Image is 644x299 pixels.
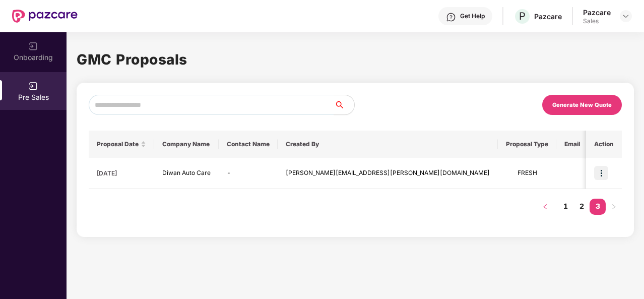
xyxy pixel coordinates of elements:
th: Proposal Type [498,131,556,158]
a: 3 [590,199,606,214]
div: Pazcare [583,8,611,17]
img: New Pazcare Logo [12,10,78,23]
div: Pazcare [534,12,562,21]
th: Action [586,131,622,158]
img: svg+xml;base64,PHN2ZyB3aWR0aD0iMjAiIGhlaWdodD0iMjAiIHZpZXdCb3g9IjAgMCAyMCAyMCIgZmlsbD0ibm9uZSIgeG... [28,41,38,51]
span: search [334,101,354,109]
div: Generate New Quote [552,101,612,108]
img: svg+xml;base64,PHN2ZyB3aWR0aD0iMjAiIGhlaWdodD0iMjAiIHZpZXdCb3g9IjAgMCAyMCAyMCIgZmlsbD0ibm9uZSIgeG... [28,81,38,91]
span: right [611,204,617,210]
span: Proposal Date [97,140,139,148]
th: Company Name [154,131,219,158]
li: 1 [557,199,573,215]
th: Proposal Date [89,131,154,158]
button: right [606,199,622,215]
button: search [334,95,355,115]
h1: GMC Proposals [77,48,634,71]
a: 2 [573,199,590,214]
th: Email [556,131,588,158]
img: svg+xml;base64,PHN2ZyBpZD0iSGVscC0zMngzMiIgeG1sbnM9Imh0dHA6Ly93d3cudzMub3JnLzIwMDAvc3ZnIiB3aWR0aD... [446,12,456,22]
img: icon [594,166,608,180]
span: left [542,204,548,210]
div: FRESH [506,168,548,178]
img: svg+xml;base64,PHN2ZyBpZD0iRHJvcGRvd24tMzJ4MzIiIHhtbG5zPSJodHRwOi8vd3d3LnczLm9yZy8yMDAwL3N2ZyIgd2... [622,12,630,20]
div: Sales [583,17,611,25]
li: Previous Page [537,199,553,215]
div: Get Help [460,12,485,20]
div: [DATE] [97,169,146,177]
td: Diwan Auto Care [154,158,219,189]
li: 3 [590,199,606,215]
li: 2 [573,199,590,215]
span: P [519,10,526,22]
span: - [227,169,231,176]
a: 1 [557,199,573,214]
td: [PERSON_NAME][EMAIL_ADDRESS][PERSON_NAME][DOMAIN_NAME] [278,158,498,189]
th: Contact Name [219,131,278,158]
li: Next Page [606,199,622,215]
button: left [537,199,553,215]
th: Created By [278,131,498,158]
